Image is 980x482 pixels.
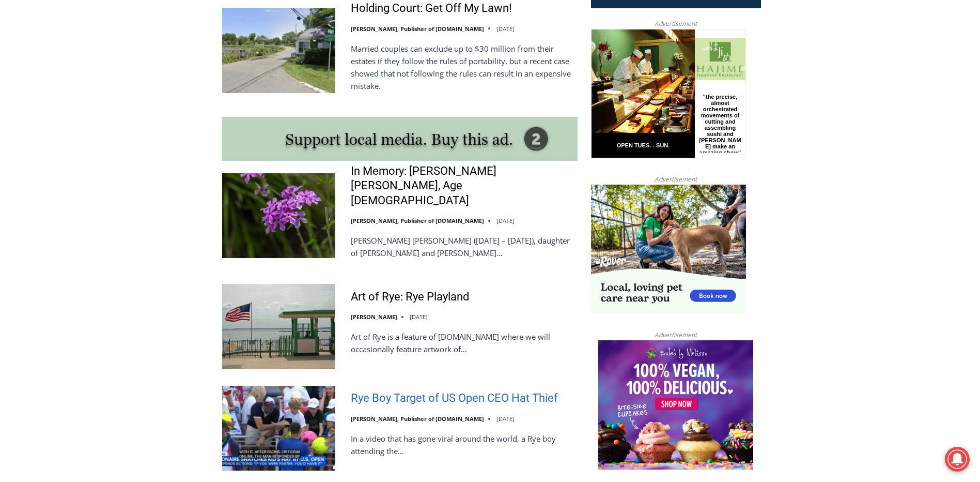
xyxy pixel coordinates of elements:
time: [DATE] [410,313,428,321]
img: Rye Boy Target of US Open CEO Hat Thief [222,386,335,471]
a: [PERSON_NAME], Publisher of [DOMAIN_NAME] [351,217,484,224]
span: Advertisement [644,19,707,28]
a: [PERSON_NAME] [351,313,397,321]
a: Open Tues. - Sun. [PHONE_NUMBER] [1,104,104,129]
time: [DATE] [496,25,515,33]
a: Rye Boy Target of US Open CEO Hat Thief [351,391,558,406]
img: Art of Rye: Rye Playland [222,284,335,369]
time: [DATE] [496,217,515,224]
a: Art of Rye: Rye Playland [351,290,469,305]
span: Intern @ [DOMAIN_NAME] [270,103,479,126]
img: Baked by Melissa [598,340,753,470]
a: Intern @ [DOMAIN_NAME] [248,100,501,129]
p: [PERSON_NAME] [PERSON_NAME] ([DATE] – [DATE]), daughter of [PERSON_NAME] and [PERSON_NAME]… [351,234,578,259]
span: Advertisement [644,174,707,184]
p: Married couples can exclude up to $30 million from their estates if they follow the rules of port... [351,42,578,92]
p: Art of Rye is a feature of [DOMAIN_NAME] where we will occasionally feature artwork of… [351,330,578,355]
img: In Memory: Barbara Porter Schofield, Age 90 [222,173,335,258]
a: [PERSON_NAME], Publisher of [DOMAIN_NAME] [351,25,484,33]
img: Holding Court: Get Off My Lawn! [222,8,335,93]
span: Advertisement [644,330,707,340]
a: Holding Court: Get Off My Lawn! [351,1,512,16]
a: In Memory: [PERSON_NAME] [PERSON_NAME], Age [DEMOGRAPHIC_DATA] [351,164,578,208]
time: [DATE] [496,415,515,423]
span: Open Tues. - Sun. [PHONE_NUMBER] [3,107,101,146]
div: "the precise, almost orchestrated movements of cutting and assembling sushi and [PERSON_NAME] mak... [106,65,152,124]
a: [PERSON_NAME], Publisher of [DOMAIN_NAME] [351,415,484,423]
img: support local media, buy this ad [222,117,578,161]
div: "[PERSON_NAME] and I covered the [DATE] Parade, which was a really eye opening experience as I ha... [261,1,488,100]
p: In a video that has gone viral around the world, a Rye boy attending the… [351,432,578,457]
